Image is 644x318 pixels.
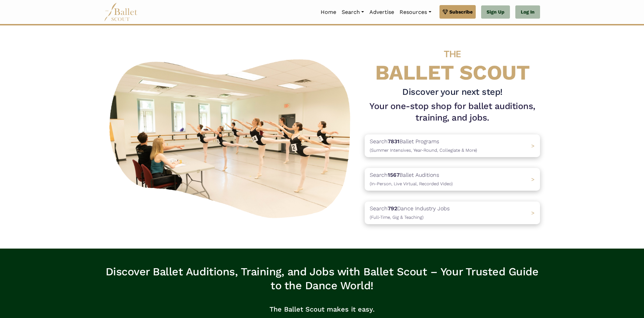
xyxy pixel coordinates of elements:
[388,138,400,145] b: 7831
[388,172,400,178] b: 1567
[365,39,540,84] h4: BALLET SCOUT
[439,5,476,19] a: Subscribe
[531,210,535,216] span: >
[365,168,540,191] a: Search1567Ballet Auditions(In-Person, Live Virtual, Recorded Video) >
[444,48,461,60] span: THE
[104,52,359,222] img: A group of ballerinas talking to each other in a ballet studio
[365,101,540,124] h1: Your one-stop shop for ballet auditions, training, and jobs.
[365,86,540,98] h3: Discover your next step!
[104,265,540,293] h3: Discover Ballet Auditions, Training, and Jobs with Ballet Scout – Your Trusted Guide to the Dance...
[370,181,453,186] span: (In-Person, Live Virtual, Recorded Video)
[449,8,473,16] span: Subscribe
[339,5,367,19] a: Search
[365,202,540,224] a: Search792Dance Industry Jobs(Full-Time, Gig & Teaching) >
[370,171,453,188] p: Search Ballet Auditions
[370,137,477,154] p: Search Ballet Programs
[397,5,434,19] a: Resources
[531,176,535,183] span: >
[443,8,448,16] img: gem.svg
[370,204,450,221] p: Search Dance Industry Jobs
[481,5,510,19] a: Sign Up
[515,5,540,19] a: Log In
[531,143,535,149] span: >
[388,205,397,212] b: 792
[365,134,540,157] a: Search7831Ballet Programs(Summer Intensives, Year-Round, Collegiate & More)>
[318,5,339,19] a: Home
[370,148,477,153] span: (Summer Intensives, Year-Round, Collegiate & More)
[367,5,397,19] a: Advertise
[370,215,424,220] span: (Full-Time, Gig & Teaching)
